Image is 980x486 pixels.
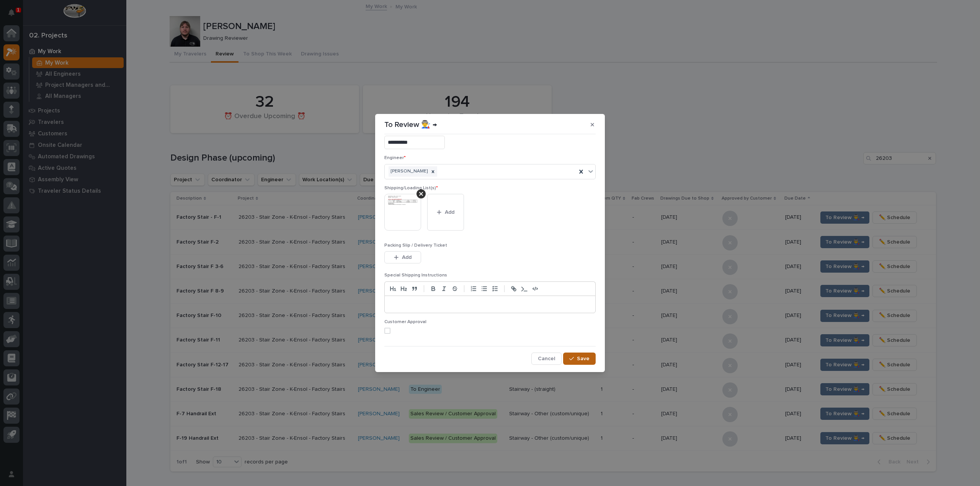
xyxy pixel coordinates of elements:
span: Customer Approval [384,320,426,324]
span: Special Shipping Instructions [384,273,447,278]
span: Packing Slip / Delivery Ticket [384,243,447,248]
button: Cancel [531,353,562,365]
span: Add [402,254,412,261]
button: Save [563,353,596,365]
button: Add [384,251,421,263]
span: Cancel [538,355,555,362]
span: Shipping/Loading List(s) [384,186,438,190]
span: Add [445,209,454,216]
p: To Review 👨‍🏭 → [384,120,437,129]
button: Add [427,194,464,231]
span: Engineer [384,156,406,160]
span: Save [577,355,590,362]
div: [PERSON_NAME] [389,166,429,177]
